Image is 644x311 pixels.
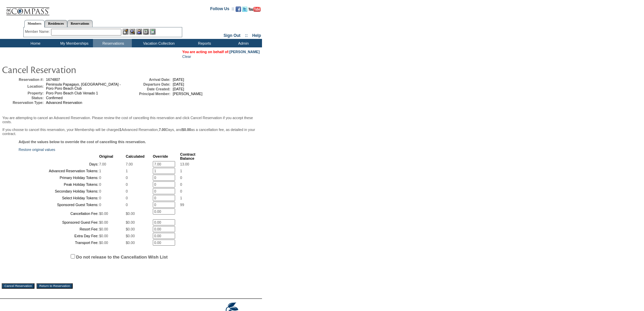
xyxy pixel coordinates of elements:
[129,29,135,35] img: View
[2,116,260,124] p: You are attempting to cancel an Advanced Reservation. Please review the cost of cancelling this r...
[180,189,182,193] span: 0
[132,39,184,47] td: Vacation Collection
[180,182,182,186] span: 0
[3,101,44,105] td: Reservation Type:
[173,82,184,86] span: [DATE]
[236,6,241,12] img: Become our fan on Facebook
[242,6,247,12] img: Follow us on Twitter
[180,203,184,207] span: 99
[180,162,189,166] span: 13.00
[93,39,132,47] td: Reservations
[126,220,135,224] span: $0.00
[184,39,223,47] td: Reports
[19,219,98,225] td: Sponsored Guest Fee:
[2,283,34,289] input: Cancel Reservation
[130,87,170,91] td: Date Created:
[99,189,101,193] span: 0
[19,148,55,152] a: Restore original values
[46,101,82,105] span: Advanced Reservation
[19,240,98,246] td: Transport Fee:
[3,91,44,95] td: Property:
[46,77,60,82] span: 1674807
[126,169,128,173] span: 1
[99,162,106,166] span: 7.00
[76,254,168,260] label: Do not release to the Cancellation Wish List
[19,208,98,219] td: Cancellation Fee:
[19,168,98,174] td: Advanced Reservation Tokens:
[130,77,170,82] td: Arrival Date:
[126,176,128,180] span: 0
[180,169,182,173] span: 1
[123,29,128,35] img: b_edit.gif
[159,128,166,132] b: 7.00
[3,77,44,82] td: Reservation #:
[150,29,156,35] img: b_calculator.gif
[99,182,101,186] span: 0
[180,152,195,160] b: Contract Balance
[99,234,108,238] span: $0.00
[46,91,98,95] span: Poro Poro Beach Club Venado 1
[126,196,128,200] span: 0
[120,128,122,132] b: 1
[3,82,44,90] td: Location:
[210,6,234,14] td: Follow Us ::
[180,196,182,200] span: 1
[126,162,133,166] span: 7.00
[173,87,184,91] span: [DATE]
[99,241,108,245] span: $0.00
[2,128,260,136] p: If you choose to cancel this reservation, your Membership will be charged Advanced Reservation, D...
[19,188,98,194] td: Secondary Holiday Tokens:
[99,203,101,207] span: 0
[99,220,108,224] span: $0.00
[182,50,260,54] span: You are acting on behalf of:
[173,77,184,82] span: [DATE]
[182,128,191,132] b: $0.00
[223,33,240,38] a: Sign Out
[25,29,51,35] div: Member Name:
[126,189,128,193] span: 0
[19,161,98,167] td: Days:
[173,92,202,96] span: [PERSON_NAME]
[24,20,45,27] a: Members
[126,227,135,231] span: $0.00
[245,33,248,38] span: ::
[126,234,135,238] span: $0.00
[3,96,44,100] td: Status:
[19,195,98,201] td: Select Holiday Tokens:
[126,203,128,207] span: 0
[242,8,247,13] a: Follow us on Twitter
[153,154,168,158] b: Override
[99,176,101,180] span: 0
[6,2,50,16] img: Compass Home
[99,196,101,200] span: 0
[99,154,113,158] b: Original
[37,283,73,289] input: Return to Reservation
[130,82,170,86] td: Departure Date:
[46,96,63,100] span: Confirmed
[182,54,191,59] a: Clear
[2,63,137,76] img: pgTtlCancelRes.gif
[130,92,170,96] td: Principal Member:
[136,29,142,35] img: Impersonate
[180,176,182,180] span: 0
[230,50,260,54] a: [PERSON_NAME]
[248,8,261,13] a: Subscribe to our YouTube Channel
[15,39,54,47] td: Home
[45,20,67,27] a: Residences
[46,82,121,90] span: Peninsula Papagayo, [GEOGRAPHIC_DATA] - Poro Poro Beach Club
[19,233,98,239] td: Extra Day Fee:
[19,202,98,208] td: Sponsored Guest Tokens:
[19,226,98,232] td: Resort Fee:
[223,39,262,47] td: Admin
[252,33,261,38] a: Help
[126,182,128,186] span: 0
[99,227,108,231] span: $0.00
[143,29,149,35] img: Reservations
[67,20,93,27] a: Reservations
[19,140,146,144] b: Adjust the values below to override the cost of cancelling this reservation.
[99,212,108,216] span: $0.00
[54,39,93,47] td: My Memberships
[19,181,98,187] td: Peak Holiday Tokens:
[126,154,145,158] b: Calculated
[99,169,101,173] span: 1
